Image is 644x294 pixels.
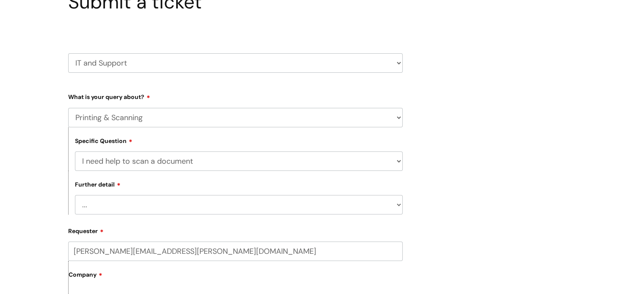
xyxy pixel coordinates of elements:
[69,268,403,287] label: Company
[75,136,133,145] label: Specific Question
[68,242,403,261] input: Email
[68,91,403,101] label: What is your query about?
[68,225,403,235] label: Requester
[75,180,121,188] label: Further detail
